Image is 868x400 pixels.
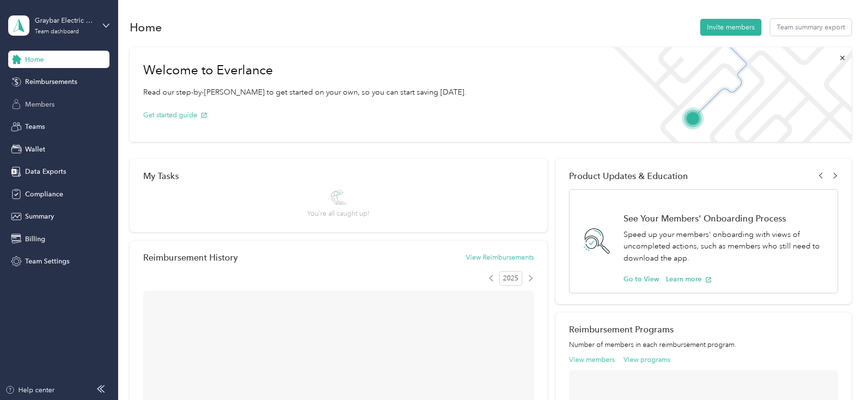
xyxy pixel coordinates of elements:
[143,63,466,78] h1: Welcome to Everlance
[569,171,688,181] span: Product Updates & Education
[25,166,66,177] span: Data Exports
[624,274,659,284] button: Go to View
[25,189,63,199] span: Compliance
[624,229,827,264] p: Speed up your members' onboarding with views of uncompleted actions, such as members who still ne...
[814,346,868,400] iframe: Everlance-gr Chat Button Frame
[700,19,761,36] button: Invite members
[25,211,54,221] span: Summary
[25,234,45,244] span: Billing
[143,252,238,262] h2: Reimbursement History
[130,22,162,32] h1: Home
[604,47,851,142] img: Welcome to everlance
[35,15,95,26] div: Graybar Electric Company, Inc
[143,86,466,98] p: Read our step-by-[PERSON_NAME] to get started on your own, so you can start saving [DATE].
[666,274,712,284] button: Learn more
[624,213,827,223] h1: See Your Members' Onboarding Process
[466,252,534,262] button: View Reimbursements
[25,122,45,132] span: Teams
[25,77,77,87] span: Reimbursements
[569,355,615,365] button: View members
[35,29,79,35] div: Team dashboard
[499,271,522,286] span: 2025
[143,110,207,120] button: Get started guide
[25,144,45,154] span: Wallet
[25,99,54,110] span: Members
[25,55,44,65] span: Home
[5,385,54,395] button: Help center
[624,355,670,365] button: View programs
[25,256,69,266] span: Team Settings
[770,19,852,36] button: Team summary export
[569,324,838,334] h2: Reimbursement Programs
[569,340,838,350] p: Number of members in each reimbursement program.
[307,208,369,219] span: You’re all caught up!
[143,171,534,181] div: My Tasks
